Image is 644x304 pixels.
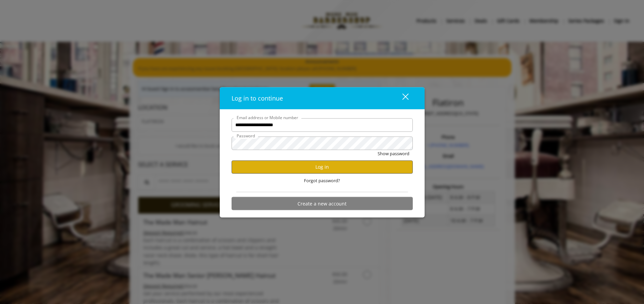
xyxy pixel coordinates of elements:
span: Log in to continue [232,94,283,102]
input: Password [232,136,413,150]
button: close dialog [390,91,413,105]
button: Create a new account [232,197,413,210]
div: close dialog [395,93,408,103]
button: Show password [378,150,409,157]
span: Forgot password? [304,177,340,184]
label: Password [233,132,258,139]
label: Email address or Mobile number [233,114,302,120]
button: Log in [232,160,413,173]
input: Email address or Mobile number [232,118,413,132]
